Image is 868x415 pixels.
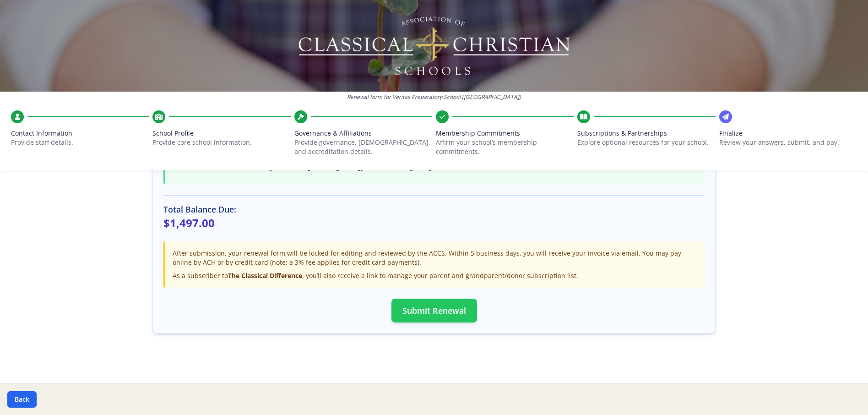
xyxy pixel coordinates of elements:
[173,249,697,267] p: After submission, your renewal form will be locked for editing and reviewed by the ACCS. Within 5...
[719,138,857,147] p: Review your answers, submit, and pay.
[294,129,432,138] span: Governance & Affiliations
[297,14,571,78] img: Logo
[294,138,432,156] p: Provide governance, [DEMOGRAPHIC_DATA], and accreditation details.
[577,129,715,138] span: Subscriptions & Partnerships
[11,138,149,147] p: Provide staff details.
[11,129,149,138] span: Contact Information
[719,129,857,138] span: Finalize
[7,391,37,408] button: Back
[436,129,574,138] span: Membership Commitments
[391,299,477,322] button: Submit Renewal
[152,129,290,138] span: School Profile
[436,138,574,156] p: Affirm your school’s membership commitments.
[173,271,697,280] div: As a subscriber to , you’ll also receive a link to manage your parent and grandparent/donor subsc...
[163,216,705,230] p: $1,497.00
[152,138,290,147] p: Provide core school information.
[163,203,705,216] h3: Total Balance Due:
[228,271,302,280] strong: The Classical Difference
[577,138,715,147] p: Explore optional resources for your school.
